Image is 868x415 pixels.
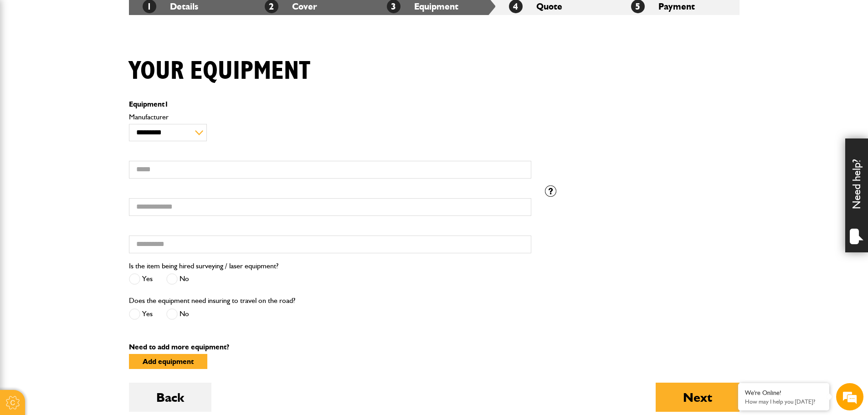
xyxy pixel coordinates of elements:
[166,273,189,285] label: No
[143,1,198,12] a: 1Details
[166,308,189,320] label: No
[745,398,822,405] p: How may I help you today?
[265,1,317,12] a: 2Cover
[129,113,531,121] label: Manufacturer
[129,273,153,285] label: Yes
[129,354,207,369] button: Add equipment
[129,383,211,412] button: Back
[129,56,310,87] h1: Your equipment
[129,262,278,270] label: Is the item being hired surveying / laser equipment?
[129,101,531,108] p: Equipment
[845,138,868,252] div: Need help?
[129,343,740,351] p: Need to add more equipment?
[129,308,153,320] label: Yes
[164,100,169,108] span: 1
[656,383,740,412] button: Next
[129,297,295,304] label: Does the equipment need insuring to travel on the road?
[745,389,822,397] div: We're Online!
